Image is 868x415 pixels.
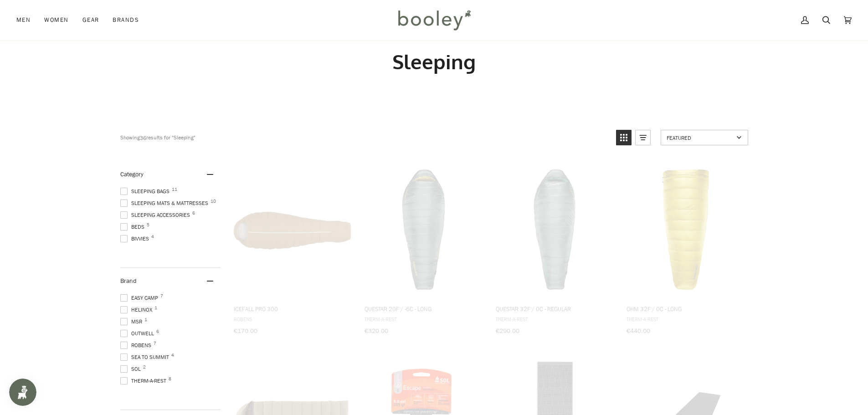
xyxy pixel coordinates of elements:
span: 10 [211,199,216,204]
b: 36 [140,134,146,142]
span: Helinox [120,306,155,314]
span: Gear [82,15,99,25]
img: Booley [394,7,474,33]
h1: Sleeping [120,49,748,74]
span: Men [16,15,31,25]
span: Sleeping Accessories [120,211,193,219]
a: View list mode [635,130,651,145]
span: Category [120,170,144,179]
span: Brand [120,277,137,285]
span: Outwell [120,329,157,338]
a: Sort options [661,130,748,145]
span: 8 [169,377,171,381]
iframe: Button to open loyalty program pop-up [9,379,36,406]
span: Sea to Summit [120,353,172,361]
span: 4 [171,353,174,358]
span: Women [44,15,68,25]
span: SOL [120,365,144,373]
span: 6 [192,211,195,215]
div: Showing results for "Sleeping" [120,130,609,145]
span: 4 [151,235,154,239]
span: 11 [172,187,177,192]
span: 1 [154,306,157,310]
span: Sleeping Mats & Mattresses [120,199,211,207]
span: 7 [154,341,156,346]
span: 6 [156,329,159,334]
span: Brands [113,15,139,25]
span: Featured [667,134,734,142]
span: Therm-a-Rest [120,377,169,385]
span: Bivvies [120,235,152,243]
span: MSR [120,318,145,326]
span: 1 [144,318,147,322]
span: Beds [120,223,147,231]
a: View grid mode [616,130,632,145]
span: 2 [143,365,146,369]
span: Easy Camp [120,294,161,302]
span: Robens [120,341,154,349]
span: 5 [147,223,149,227]
span: Sleeping Bags [120,187,172,195]
span: 7 [160,294,163,298]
